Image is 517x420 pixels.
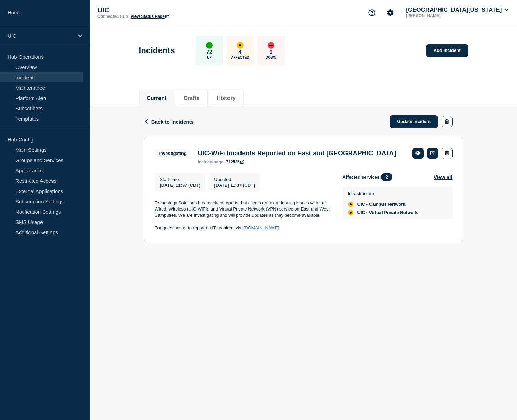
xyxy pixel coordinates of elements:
[268,42,274,49] div: down
[357,210,418,215] span: UIC - Virtual Private Network
[184,95,199,101] button: Drafts
[269,49,272,56] p: 0
[198,149,396,157] h3: UIC-WiFi Incidents Reported on East and [GEOGRAPHIC_DATA]
[151,119,194,125] span: Back to Incidents
[207,56,212,59] p: Up
[348,202,353,207] div: affected
[237,42,244,49] div: affected
[404,13,476,18] p: [PERSON_NAME]
[198,160,223,164] p: page
[226,160,244,164] a: 712525
[147,95,167,101] button: Current
[206,49,212,56] p: 72
[160,183,201,188] span: [DATE] 11:37 (CDT)
[266,56,277,59] p: Down
[244,225,279,230] a: [DOMAIN_NAME]
[8,33,73,39] p: UIC
[198,160,214,164] span: incident
[214,182,255,188] div: [DATE] 11:37 (CDT)
[426,44,468,57] a: Add incident
[155,149,191,157] span: Investigating
[434,173,453,181] button: View all
[144,119,194,125] button: Back to Incidents
[348,210,353,215] div: affected
[381,173,392,181] span: 2
[155,225,332,231] p: For questions or to report an IT problem, visit .
[343,173,396,181] span: Affected services:
[365,5,379,20] button: Support
[214,177,255,182] p: Updated :
[217,95,236,101] button: History
[160,177,201,182] p: Start time :
[404,7,509,13] button: [GEOGRAPHIC_DATA][US_STATE]
[97,6,235,14] p: UIC
[206,42,213,49] div: up
[238,49,242,56] p: 4
[357,202,406,207] span: UIC - Campus Network
[383,5,398,20] button: Account settings
[390,115,438,128] a: Update incident
[97,14,128,19] p: Connected Hub
[139,46,175,55] h1: Incidents
[131,14,169,19] a: View Status Page
[231,56,249,59] p: Affected
[348,191,418,196] p: Infrastructure
[155,200,332,219] p: Technology Solutions has received reports that clients are experiencing issues with the Wired, Wi...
